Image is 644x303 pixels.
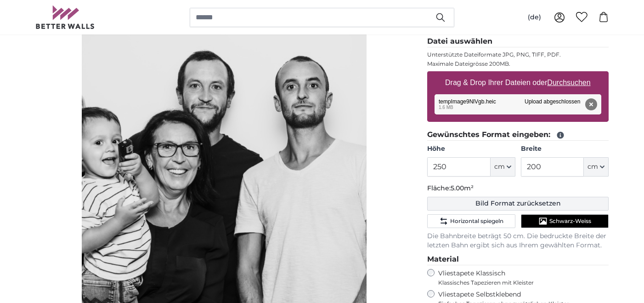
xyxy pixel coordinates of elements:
[491,157,515,177] button: cm
[427,184,609,193] p: Fläche:
[520,9,548,26] button: (de)
[427,129,609,141] legend: Gewünschtes Format eingeben:
[427,51,609,58] p: Unterstützte Dateiformate JPG, PNG, TIFF, PDF.
[548,79,591,86] u: Durchsuchen
[549,217,591,225] span: Schwarz-Weiss
[427,232,609,250] p: Die Bahnbreite beträgt 50 cm. Die bedruckte Breite der letzten Bahn ergibt sich aus Ihrem gewählt...
[427,36,609,47] legend: Datei auswählen
[438,279,601,286] span: Klassisches Tapezieren mit Kleister
[427,214,515,228] button: Horizontal spiegeln
[521,214,609,228] button: Schwarz-Weiss
[427,254,609,265] legend: Material
[451,184,474,192] span: 5.00m²
[441,74,594,92] label: Drag & Drop Ihrer Dateien oder
[494,162,505,172] span: cm
[427,144,515,154] label: Höhe
[35,6,95,29] img: Betterwalls
[427,197,609,211] button: Bild Format zurücksetzen
[438,269,601,286] label: Vliestapete Klassisch
[584,157,609,177] button: cm
[588,162,598,172] span: cm
[450,217,503,225] span: Horizontal spiegeln
[427,60,609,68] p: Maximale Dateigrösse 200MB.
[521,144,609,154] label: Breite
